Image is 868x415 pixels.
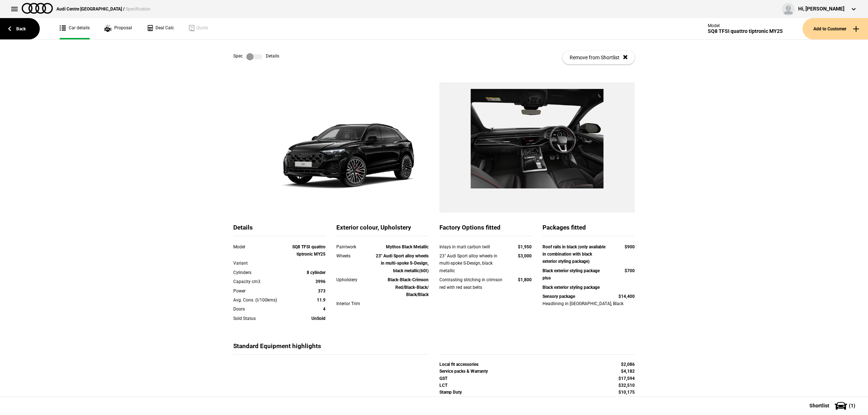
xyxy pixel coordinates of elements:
strong: $1,800 [518,277,532,282]
a: Proposal [104,18,132,39]
div: Inlays in matt carbon twill [439,243,504,251]
strong: UnSold [311,316,325,321]
span: Specification [125,7,150,12]
button: Shortlist(1) [799,397,868,415]
strong: GST [439,376,447,381]
div: Contrasting stitching in crimson red with red seat belts [439,276,504,291]
div: Model [708,23,783,28]
div: Cylinders [233,269,289,276]
strong: 3996 [315,279,325,284]
strong: $4,182 [621,369,635,374]
div: Variant [233,260,289,267]
div: Upholstery [336,276,373,283]
div: Standard Equipment highlights [233,342,429,355]
strong: $10,175 [618,390,635,395]
strong: Roof rails in black (only available in combination with black exterior styling package) [542,244,605,264]
strong: Stamp Duty [439,390,462,395]
strong: 4 [323,307,325,312]
div: Wheels [336,252,373,260]
strong: Black-Black-Crimson Red/Black-Black/ Black/Black [388,277,429,297]
img: audi.png [22,3,53,14]
div: Paintwork [336,243,373,251]
strong: Sensory package [542,294,575,299]
span: Shortlist [809,403,829,408]
div: Sold Status [233,315,289,322]
strong: Mythos Black Metallic [386,244,429,249]
strong: $1,950 [518,244,532,249]
strong: LCT [439,383,447,388]
strong: Service packs & Warranty [439,369,488,374]
strong: $2,086 [621,362,635,367]
div: Factory Options fitted [439,223,532,236]
strong: 23" Audi Sport alloy wheels in multi-spoke S-Design, black metallic(60I) [376,253,429,273]
strong: $700 [625,268,635,273]
strong: $3,000 [518,253,532,258]
div: Power [233,287,289,295]
strong: 11.9 [317,298,325,303]
strong: $900 [625,244,635,249]
div: Audi Centre [GEOGRAPHIC_DATA] / [56,6,150,12]
span: ( 1 ) [849,403,855,408]
strong: 8 cylinder [307,270,325,275]
div: Doors [233,305,289,313]
div: Spec Details [233,53,279,60]
div: Interior Trim [336,300,373,307]
div: Avg. Cons. (l/100kms) [233,296,289,304]
div: Details [233,223,325,236]
div: SQ8 TFSI quattro tiptronic MY25 [708,28,783,34]
button: Remove from Shortlist [562,51,635,64]
div: Exterior colour, Upholstery [336,223,429,236]
strong: SQ8 TFSI quattro tiptronic MY25 [292,244,325,257]
strong: $17,594 [618,376,635,381]
strong: 373 [318,288,325,294]
strong: Local fit accessories [439,362,478,367]
div: Packages fitted [542,223,635,236]
strong: Black exterior styling package [542,285,600,290]
a: Deal Calc [146,18,174,39]
div: Capacity cm3 [233,278,289,285]
div: Model [233,243,289,251]
button: Add to Customer [803,18,868,39]
div: 23" Audi Sport alloy wheels in multi-spoke S-Design, black metallic [439,252,504,274]
strong: $14,400 [618,294,635,299]
a: Car details [60,18,90,39]
strong: Black exterior styling package plus [542,268,600,281]
strong: $32,510 [618,383,635,388]
div: Hi, [PERSON_NAME] [798,5,844,13]
div: Headlining in [GEOGRAPHIC_DATA], Black [542,300,635,307]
